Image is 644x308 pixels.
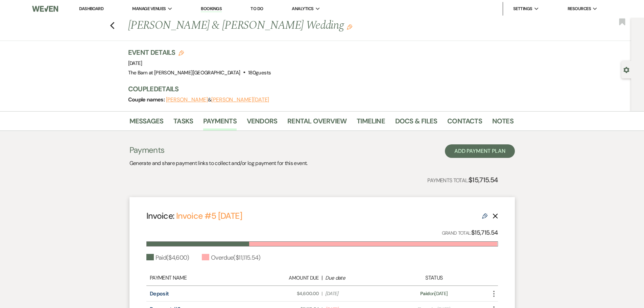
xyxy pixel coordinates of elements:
button: [PERSON_NAME] [166,97,208,102]
span: Manage Venues [132,5,166,12]
h3: Payments [129,144,308,156]
a: Rental Overview [287,116,347,131]
a: Deposit [150,290,169,297]
img: Weven Logo [32,2,58,16]
span: Couple names: [128,96,166,103]
span: [DATE] [325,290,387,297]
div: on [DATE] [391,290,477,297]
span: The Barn at [PERSON_NAME][GEOGRAPHIC_DATA] [128,69,240,76]
span: $4,600.00 [257,290,319,297]
span: & [166,96,269,103]
div: | [253,274,391,282]
div: Amount Due [257,274,319,282]
button: Open lead details [623,66,629,73]
p: Payments Total: [427,174,498,185]
a: Dashboard [79,6,103,11]
a: Invoice #5 [DATE] [176,210,242,221]
div: Payment Name [150,274,253,282]
span: | [321,290,322,297]
button: Edit [347,24,352,30]
h4: Invoice: [146,210,242,222]
a: Bookings [201,6,222,12]
a: Contacts [447,116,482,131]
div: Status [391,274,477,282]
div: Overdue ( $11,115.54 ) [202,253,261,262]
button: [PERSON_NAME][DATE] [211,97,269,102]
a: Vendors [247,116,277,131]
span: 180 guests [248,69,271,76]
a: Timeline [357,116,385,131]
div: Due date [325,274,387,282]
a: Docs & Files [395,116,437,131]
a: To Do [251,6,263,11]
div: Paid ( $4,600 ) [146,253,189,262]
span: [DATE] [128,60,142,67]
h3: Event Details [128,48,271,57]
span: Paid [420,290,429,297]
p: Generate and share payment links to collect and/or log payment for this event. [129,159,308,168]
span: Settings [513,5,532,12]
span: Resources [568,5,591,12]
a: Notes [492,116,514,131]
strong: $15,715.54 [471,229,498,237]
button: Add Payment Plan [445,144,515,158]
a: Messages [129,116,164,131]
strong: $15,715.54 [469,175,498,184]
span: Analytics [292,5,313,12]
h3: Couple Details [128,84,507,94]
a: Payments [203,116,237,131]
p: Grand Total: [442,228,498,238]
a: Tasks [173,116,193,131]
h1: [PERSON_NAME] & [PERSON_NAME] Wedding [128,18,431,34]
